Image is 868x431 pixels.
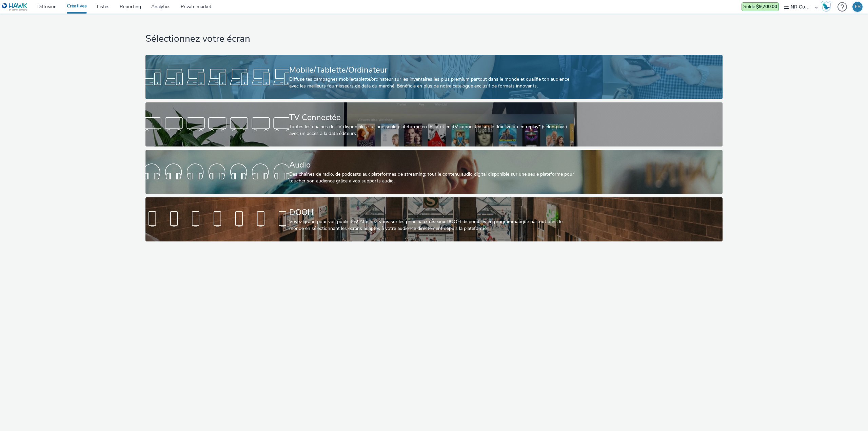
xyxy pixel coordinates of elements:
img: undefined Logo [2,3,28,11]
div: TV Connectée [289,112,576,123]
strong: $9,700.00 [756,3,777,10]
a: DOOHVoyez grand pour vos publicités! Affichez-vous sur les principaux réseaux DOOH disponibles en... [145,197,723,241]
a: AudioDes chaînes de radio, de podcasts aux plateformes de streaming: tout le contenu audio digita... [145,150,723,194]
a: Mobile/Tablette/OrdinateurDiffuse tes campagnes mobile/tablette/ordinateur sur les inventaires le... [145,55,723,99]
div: Les dépenses d'aujourd'hui ne sont pas encore prises en compte dans le solde [742,2,779,11]
div: Voyez grand pour vos publicités! Affichez-vous sur les principaux réseaux DOOH disponibles en pro... [289,218,576,232]
div: Diffuse tes campagnes mobile/tablette/ordinateur sur les inventaires les plus premium partout dan... [289,76,576,90]
div: Des chaînes de radio, de podcasts aux plateformes de streaming: tout le contenu audio digital dis... [289,171,576,185]
span: Solde : [743,3,777,10]
a: TV ConnectéeToutes les chaines de TV disponibles sur une seule plateforme en IPTV et en TV connec... [145,102,723,146]
div: Toutes les chaines de TV disponibles sur une seule plateforme en IPTV et en TV connectée sur le f... [289,123,576,137]
a: Hawk Academy [821,1,834,12]
div: Audio [289,159,576,171]
div: FB [855,2,861,12]
div: DOOH [289,207,576,218]
h1: Sélectionnez votre écran [145,33,723,45]
div: Mobile/Tablette/Ordinateur [289,64,576,76]
img: Hawk Academy [821,1,831,12]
